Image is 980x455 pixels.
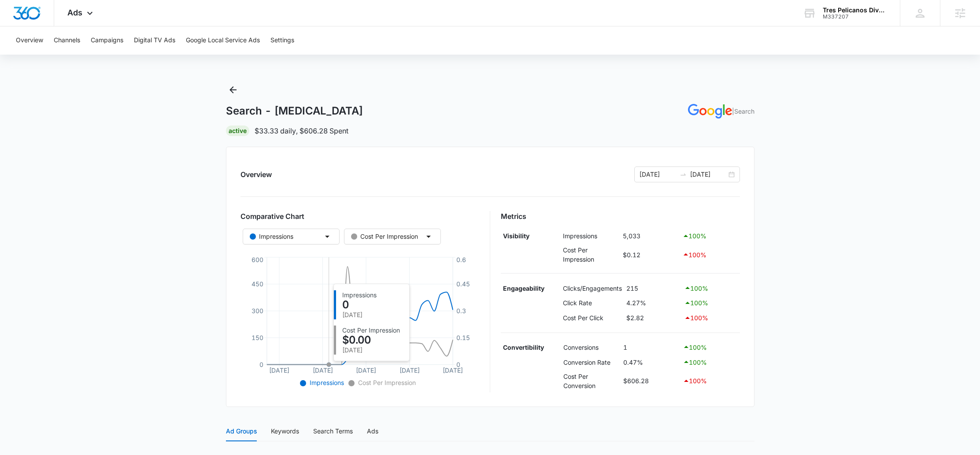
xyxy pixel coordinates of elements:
[356,366,376,374] tspan: [DATE]
[682,249,738,260] div: 100 %
[682,231,738,241] div: 100 %
[251,307,263,314] tspan: 300
[684,298,738,308] div: 100 %
[561,355,621,370] td: Conversion Rate
[313,426,353,436] div: Search Terms
[54,26,80,55] button: Channels
[456,334,470,341] tspan: 0.15
[561,229,621,244] td: Impressions
[226,104,363,118] h1: Search - [MEDICAL_DATA]
[621,340,680,355] td: 1
[624,311,682,326] td: $2.82
[240,211,480,222] h3: Comparative Chart
[684,313,738,323] div: 100 %
[688,104,732,118] img: GOOGLE_ADS
[251,334,263,341] tspan: 150
[732,107,754,116] p: | Search
[640,170,676,179] input: Start date
[561,370,621,392] td: Cost Per Conversion
[561,340,621,355] td: Conversions
[344,229,441,244] button: Cost Per Impression
[186,26,260,55] button: Google Local Service Ads
[621,243,680,266] td: $0.12
[456,255,466,263] tspan: 0.6
[823,14,887,20] div: account id
[621,229,680,244] td: 5,033
[624,281,682,296] td: 215
[561,311,624,326] td: Cost Per Click
[240,169,272,180] h2: Overview
[226,126,249,136] div: Active
[621,355,680,370] td: 0.47%
[16,26,43,55] button: Overview
[443,366,463,374] tspan: [DATE]
[243,229,340,244] button: Impressions
[561,296,624,311] td: Click Rate
[621,370,680,392] td: $606.28
[456,280,470,288] tspan: 0.45
[399,366,419,374] tspan: [DATE]
[501,211,740,222] h3: Metrics
[503,344,544,351] strong: Convertibility
[270,26,294,55] button: Settings
[503,285,544,292] strong: Engageability
[259,361,263,368] tspan: 0
[226,83,240,97] button: Back
[561,243,621,266] td: Cost Per Impression
[680,171,687,178] span: swap-right
[312,366,333,374] tspan: [DATE]
[269,366,289,374] tspan: [DATE]
[683,376,738,386] div: 100 %
[561,281,624,296] td: Clicks/Engagements
[690,170,727,179] input: End date
[684,283,738,293] div: 100 %
[134,26,175,55] button: Digital TV Ads
[250,232,293,241] div: Impressions
[356,379,416,386] span: Cost Per Impression
[680,171,687,178] span: to
[367,426,378,436] div: Ads
[456,361,460,368] tspan: 0
[351,232,418,241] div: Cost Per Impression
[456,307,466,314] tspan: 0.3
[251,255,263,263] tspan: 600
[255,126,348,136] p: $33.33 daily , $606.28 Spent
[226,426,257,436] div: Ad Groups
[823,7,887,14] div: account name
[683,357,738,367] div: 100 %
[624,296,682,311] td: 4.27%
[67,8,82,17] span: Ads
[251,280,263,288] tspan: 450
[683,342,738,352] div: 100 %
[503,232,529,240] strong: Visibility
[271,426,299,436] div: Keywords
[91,26,123,55] button: Campaigns
[308,379,344,386] span: Impressions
